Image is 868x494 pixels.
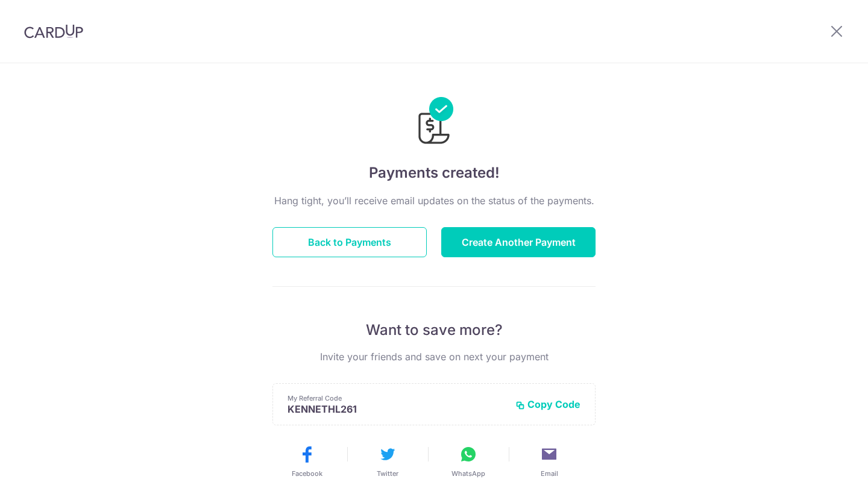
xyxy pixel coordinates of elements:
button: Create Another Payment [441,227,596,257]
button: Facebook [271,445,342,478]
button: Twitter [352,445,423,478]
p: Want to save more? [272,320,596,340]
p: Invite your friends and save on next your payment [272,349,596,364]
button: Email [514,445,585,478]
img: CardUp [24,24,83,39]
button: Back to Payments [272,227,427,257]
p: My Referral Code [288,393,506,403]
button: Copy Code [515,398,580,410]
p: KENNETHL261 [288,403,506,415]
span: Twitter [377,469,398,478]
button: WhatsApp [433,445,504,478]
span: Facebook [292,469,322,478]
span: Email [541,469,558,478]
span: WhatsApp [451,469,485,478]
p: Hang tight, you’ll receive email updates on the status of the payments. [272,193,596,208]
img: Payments [415,97,453,148]
h4: Payments created! [272,162,596,184]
